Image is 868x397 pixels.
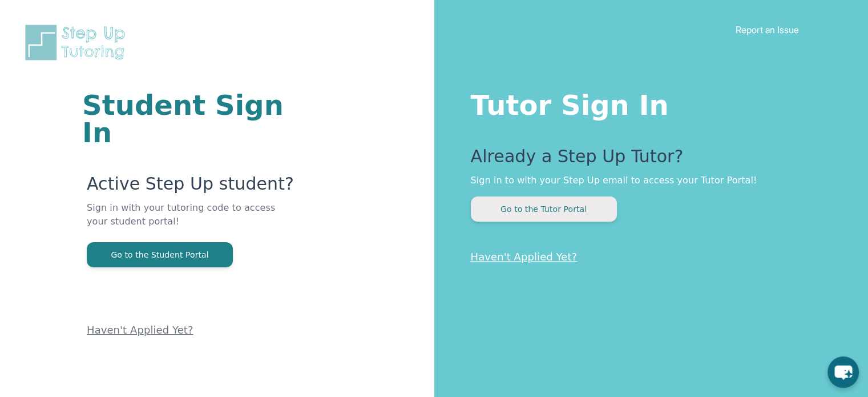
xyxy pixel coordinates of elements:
[736,24,799,35] a: Report an Issue
[471,174,823,187] p: Sign in to with your Step Up email to access your Tutor Portal!
[87,249,233,260] a: Go to the Student Portal
[87,324,193,336] a: Haven't Applied Yet?
[827,356,859,388] button: chat-button
[87,242,233,267] button: Go to the Student Portal
[471,146,823,174] p: Already a Step Up Tutor?
[23,23,132,62] img: Step Up Tutoring horizontal logo
[471,87,823,119] h1: Tutor Sign In
[471,197,617,222] button: Go to the Tutor Portal
[471,203,617,214] a: Go to the Tutor Portal
[87,174,297,201] p: Active Step Up student?
[87,201,297,242] p: Sign in with your tutoring code to access your student portal!
[82,91,297,146] h1: Student Sign In
[471,251,578,263] a: Haven't Applied Yet?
